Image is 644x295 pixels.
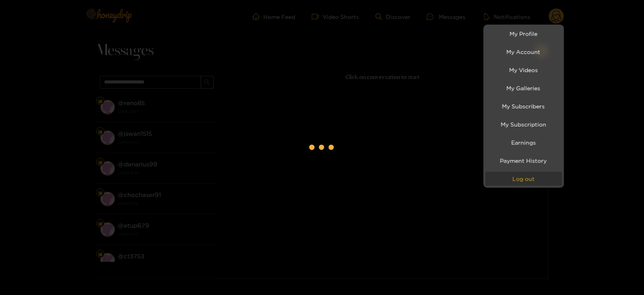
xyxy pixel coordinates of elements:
a: My Videos [486,63,562,77]
a: My Subscribers [486,99,562,113]
a: My Subscription [486,117,562,131]
button: Log out [486,172,562,186]
a: Earnings [486,135,562,150]
a: My Account [486,45,562,59]
a: My Profile [486,27,562,41]
a: My Galleries [486,81,562,95]
a: Payment History [486,154,562,168]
